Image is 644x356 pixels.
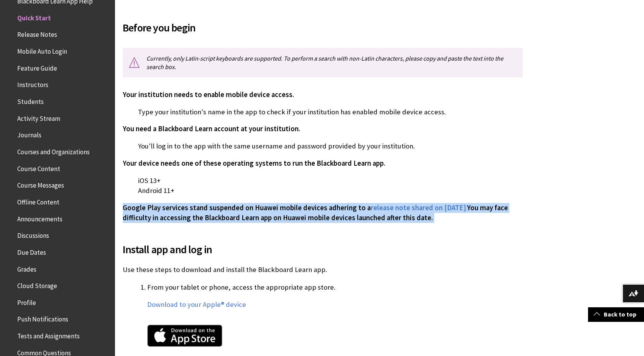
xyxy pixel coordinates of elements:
p: You'll log in to the app with the same username and password provided by your institution. [123,141,523,151]
p: Type your institution's name in the app to check if your institution has enabled mobile device ac... [123,107,523,117]
a: Back to top [588,307,644,321]
span: Google Play services stand suspended on Huawei mobile devices adhering to a [123,203,371,212]
span: Before you begin [123,20,523,36]
span: Courses and Organizations [17,145,90,156]
span: Your institution needs to enable mobile device access. [123,90,294,99]
span: Your device needs one of these operating systems to run the Blackboard Learn app. [123,159,385,168]
p: Currently, only Latin-script keyboards are supported. To perform a search with non-Latin characte... [123,48,523,77]
span: Grades [17,263,36,273]
span: release note shared on [DATE]. [371,203,467,212]
span: Release Notes [17,28,57,39]
span: Activity Stream [17,112,60,122]
span: Tests and Assignments [17,330,80,340]
img: Apple App Store [147,325,222,347]
span: Course Messages [17,179,64,190]
span: Due Dates [17,246,46,256]
span: Profile [17,296,36,307]
span: You need a Blackboard Learn account at your institution. [123,124,300,133]
span: Install app and log in [123,241,523,257]
p: iOS 13+ Android 11+ [123,176,523,196]
span: Course Content [17,162,60,173]
span: Journals [17,129,41,139]
a: Download to your Apple® device [147,300,246,309]
a: release note shared on [DATE]. [371,203,467,213]
span: Discussions [17,229,49,239]
span: Announcements [17,213,62,223]
p: Use these steps to download and install the Blackboard Learn app. [123,265,523,275]
span: Feature Guide [17,62,57,72]
span: Students [17,95,44,105]
span: Push Notifications [17,313,68,323]
span: Cloud Storage [17,279,57,290]
span: Mobile Auto Login [17,45,67,55]
span: Offline Content [17,196,59,206]
p: From your tablet or phone, access the appropriate app store. [147,282,523,292]
span: Instructors [17,79,48,89]
span: Quick Start [17,12,51,22]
